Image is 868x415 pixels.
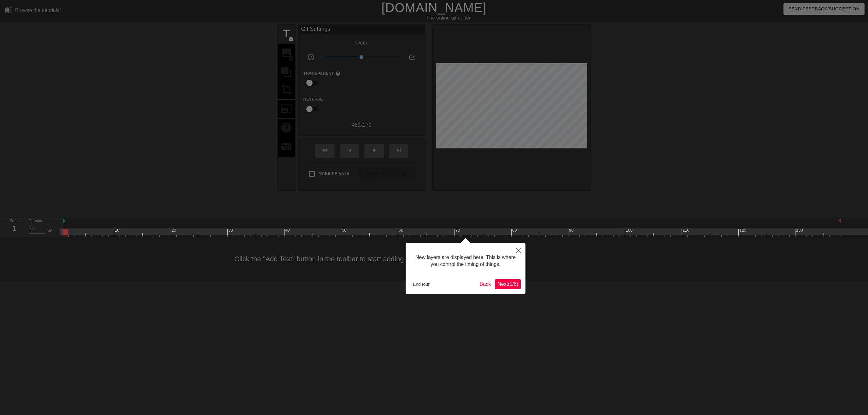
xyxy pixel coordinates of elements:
span: Next ( 5 / 6 ) [497,281,518,287]
button: Close [512,243,525,257]
div: New layers are displayed here. This is where you control the timing of things. [410,248,521,274]
button: Next [495,279,521,289]
button: End tour [410,280,432,289]
button: Back [477,279,494,289]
